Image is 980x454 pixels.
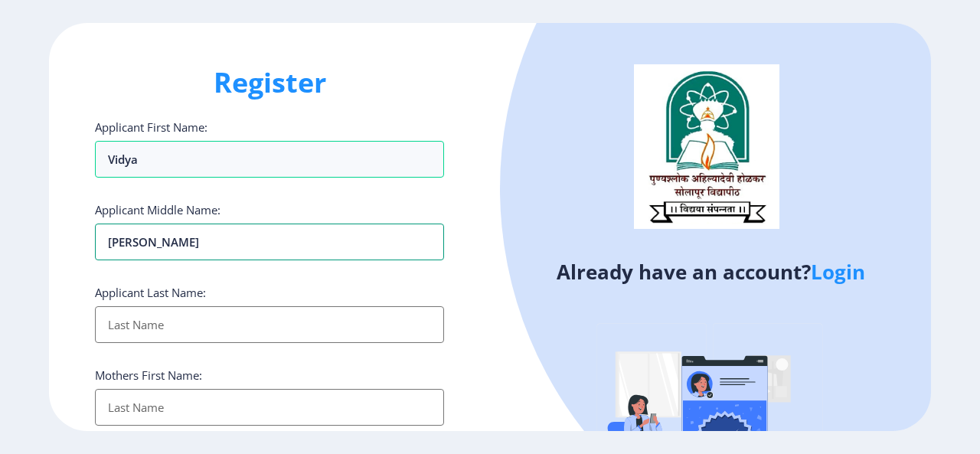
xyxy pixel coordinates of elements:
label: Applicant Last Name: [95,285,206,300]
input: Last Name [95,389,444,426]
input: Last Name [95,306,444,343]
label: Applicant Middle Name: [95,202,220,217]
img: logo [634,64,779,228]
input: First Name [95,224,444,260]
label: Mothers First Name: [95,367,202,383]
a: Login [811,258,865,286]
h4: Already have an account? [501,260,920,284]
h1: Register [95,64,444,101]
input: First Name [95,141,444,178]
label: Applicant First Name: [95,119,207,135]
